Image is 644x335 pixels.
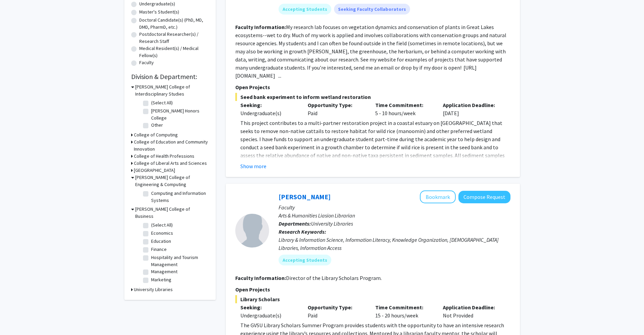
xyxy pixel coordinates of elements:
[134,286,173,293] h3: University Libraries
[311,220,353,227] span: University Libraries
[151,246,167,253] label: Finance
[151,254,207,268] label: Hospitality and Tourism Management
[135,83,209,98] h3: [PERSON_NAME] College of Interdisciplinary Studies
[308,101,365,109] p: Opportunity Type:
[151,122,163,129] label: Other
[279,228,326,235] b: Research Keywords:
[240,109,298,117] div: Undergraduate(s)
[279,192,331,201] a: [PERSON_NAME]
[135,174,209,188] h3: [PERSON_NAME] College of Engineering & Computing
[151,276,171,283] label: Marketing
[334,4,410,15] mat-chip: Seeking Faculty Collaborators
[139,17,209,31] label: Doctoral Candidate(s) (PhD, MD, DMD, PharmD, etc.)
[235,24,286,30] b: Faculty Information:
[151,190,207,204] label: Computing and Information Systems
[151,238,171,245] label: Education
[240,101,298,109] p: Seeking:
[151,268,177,275] label: Management
[420,190,456,203] button: Add Amber Dierking to Bookmarks
[443,101,500,109] p: Application Deadline:
[279,255,331,265] mat-chip: Accepting Students
[235,93,510,101] span: Seed bank experiment to inform wetland restoration
[139,45,209,59] label: Medical Resident(s) / Medical Fellow(s)
[279,220,311,227] b: Departments:
[151,230,173,237] label: Economics
[370,101,438,117] div: 5 - 10 hours/week
[303,303,370,319] div: Paid
[240,162,266,170] button: Show more
[235,295,510,303] span: Library Scholars
[134,131,178,138] h3: College of Computing
[151,222,173,229] label: (Select All)
[308,303,365,311] p: Opportunity Type:
[438,101,505,117] div: [DATE]
[235,275,286,281] b: Faculty Information:
[134,160,207,167] h3: College of Liberal Arts and Sciences
[279,236,510,252] div: Library & Information Science, Information Literacy, Knowledge Organization, [DEMOGRAPHIC_DATA] L...
[134,167,175,174] h3: [GEOGRAPHIC_DATA]
[139,8,179,16] label: Master's Student(s)
[286,275,382,281] fg-read-more: Director of the Library Scholars Program.
[240,119,510,184] p: This project contributes to a multi-partner restoration project in a coastal estuary on [GEOGRAPH...
[458,191,510,203] button: Compose Request to Amber Dierking
[235,285,510,293] p: Open Projects
[134,153,194,160] h3: College of Health Professions
[235,24,506,79] fg-read-more: My research lab focuses on vegetation dynamics and conservation of plants in Great Lakes ecosyste...
[235,83,510,91] p: Open Projects
[303,101,370,117] div: Paid
[438,303,505,319] div: Not Provided
[279,211,510,220] p: Arts & Humanities Liasion Librarian
[131,73,209,81] h2: Division & Department:
[139,31,209,45] label: Postdoctoral Researcher(s) / Research Staff
[443,303,500,311] p: Application Deadline:
[135,206,209,220] h3: [PERSON_NAME] College of Business
[240,311,298,319] div: Undergraduate(s)
[151,107,207,122] label: [PERSON_NAME] Honors College
[139,0,175,7] label: Undergraduate(s)
[139,59,154,66] label: Faculty
[279,4,331,15] mat-chip: Accepting Students
[370,303,438,319] div: 15 - 20 hours/week
[279,203,510,211] p: Faculty
[375,303,433,311] p: Time Commitment:
[240,303,298,311] p: Seeking:
[151,99,173,106] label: (Select All)
[375,101,433,109] p: Time Commitment:
[134,138,209,153] h3: College of Education and Community Innovation
[5,305,29,330] iframe: Chat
